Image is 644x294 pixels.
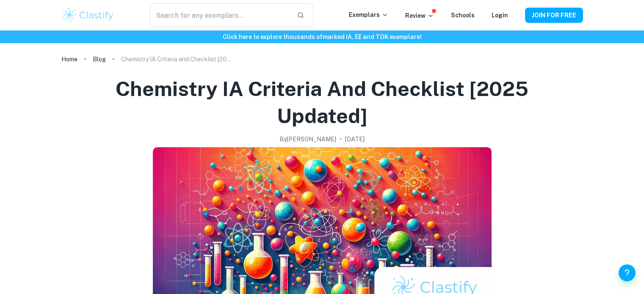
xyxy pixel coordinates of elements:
button: JOIN FOR FREE [525,8,583,23]
p: Chemistry IA Criteria and Checklist [2025 updated] [121,55,231,64]
a: Login [492,12,508,19]
p: Review [405,11,434,20]
img: Clastify logo [61,7,115,24]
button: Help and Feedback [619,264,636,281]
p: • [340,135,342,144]
h2: [DATE] [345,135,365,144]
a: Home [61,53,77,65]
h2: By [PERSON_NAME] [279,135,336,144]
input: Search for any exemplars... [150,3,290,27]
h1: Chemistry IA Criteria and Checklist [2025 updated] [72,75,573,129]
a: Schools [451,12,475,19]
h6: Click here to explore thousands of marked IA, EE and TOK exemplars ! [2,32,642,41]
a: Blog [93,53,106,65]
p: Exemplars [349,10,388,19]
